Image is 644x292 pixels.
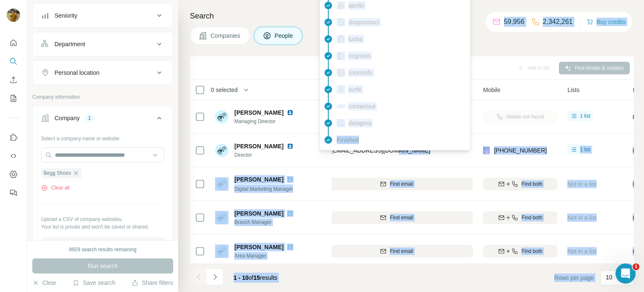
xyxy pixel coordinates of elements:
button: Company1 [33,108,173,132]
p: 59,956 [504,17,525,27]
span: apollo [348,1,364,10]
div: Select a company name or website [41,132,164,142]
div: Department [55,40,85,48]
span: [PERSON_NAME] [234,108,283,117]
span: contactout [348,102,376,110]
span: of [249,274,254,281]
span: [PHONE_NUMBER] [494,147,547,154]
button: Personal location [33,63,173,83]
span: datagma [348,119,371,127]
button: Feedback [7,185,20,200]
span: Not in a list [567,248,596,255]
img: Avatar [7,8,20,22]
button: Find both [483,178,557,190]
button: Find email [320,178,473,190]
div: Personal location [55,68,99,77]
span: 0 selected [211,86,238,94]
p: 2,342,261 [543,17,573,27]
img: provider zoominfo logo [337,68,345,77]
span: 15 [254,274,260,281]
button: Find email [320,245,473,258]
button: Department [33,34,173,54]
span: 1 list [580,146,590,153]
span: 1 [633,263,639,270]
span: Find both [522,180,543,188]
span: Lists [567,86,579,94]
img: provider dropcontact logo [337,18,345,26]
img: provider surfe logo [337,85,345,94]
p: 10 [606,273,613,281]
button: My lists [7,91,20,106]
div: Company [55,114,80,122]
button: Seniority [33,5,173,26]
img: provider lusha logo [337,35,345,43]
span: [PERSON_NAME] [234,142,283,150]
span: 🇬🇧 [633,213,640,222]
div: 1 [85,114,94,122]
span: Area Manager [234,252,297,260]
span: Digital Marketing Manager [234,186,293,192]
img: LinkedIn logo [287,176,293,183]
button: Dashboard [7,167,20,182]
button: Use Surfe on LinkedIn [7,130,20,145]
span: 🇬🇧 [633,146,640,155]
span: Mobile [483,86,500,94]
span: Rows per page [554,274,594,282]
span: Find email [390,247,413,255]
span: [PERSON_NAME] [234,243,283,251]
span: lusha [348,35,362,43]
span: Find both [522,214,543,221]
span: Find email [390,180,413,188]
button: Find email [320,211,473,224]
span: dropcontact [348,18,379,26]
img: LinkedIn logo [287,210,293,217]
span: Begg Shoes [44,169,71,177]
img: LinkedIn logo [287,244,293,250]
span: 🇬🇧 [633,113,640,121]
span: Not in a list [567,181,596,187]
span: Companies [210,32,241,40]
span: 1 list [580,112,590,120]
button: Enrich CSV [7,72,20,87]
img: Avatar [215,177,229,191]
span: Branch Manager [234,218,297,226]
span: [EMAIL_ADDRESS][DOMAIN_NAME] [331,147,430,154]
span: 🇬🇧 [633,247,640,255]
button: Navigate to next page [207,268,223,285]
span: results [234,274,277,281]
span: surfe [348,85,361,94]
button: Clear [32,279,56,287]
button: Upload a list of companies [41,237,164,253]
img: LinkedIn logo [287,109,293,116]
div: Seniority [55,11,77,20]
button: Clear all [41,184,70,192]
button: Quick start [7,35,20,50]
button: Save search [73,279,115,287]
span: cognism [348,52,370,60]
p: Company information [32,93,173,101]
button: Use Surfe API [7,148,20,163]
img: Avatar [215,211,229,224]
span: Find both [522,247,543,255]
span: [PERSON_NAME] [234,209,283,218]
span: Finished [337,136,359,144]
img: provider wiza logo [483,146,490,155]
img: provider apollo logo [337,1,345,10]
h4: Search [190,10,634,22]
p: Your list is private and won't be saved or shared. [41,223,164,231]
span: Not in a list [567,214,596,221]
img: Avatar [215,110,229,124]
button: Find both [483,245,557,258]
img: Avatar [215,245,229,258]
button: Find both [483,211,557,224]
span: Find email [390,214,413,221]
button: Share filters [132,279,173,287]
span: Director [234,151,297,159]
div: 9929 search results remaining [69,246,137,253]
span: 🇬🇧 [633,180,640,188]
button: Buy credits [587,16,626,28]
img: Avatar [215,144,229,157]
span: Managing Director [234,118,297,125]
span: People [275,32,294,40]
iframe: Intercom live chat [615,263,636,284]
